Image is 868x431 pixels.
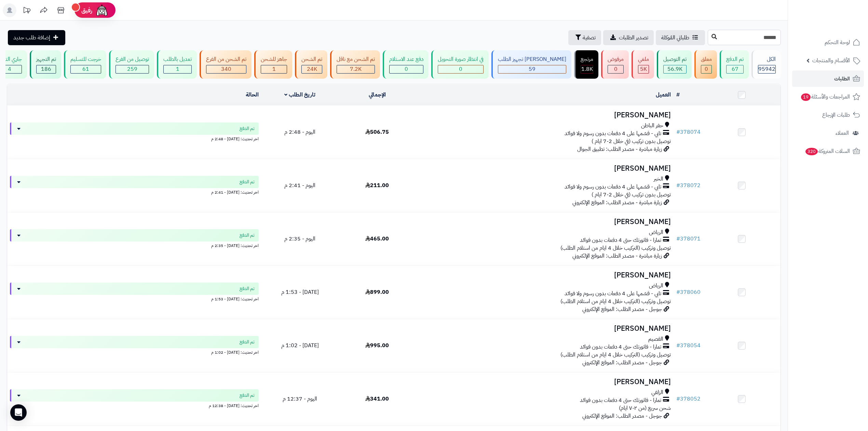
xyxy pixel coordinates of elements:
[792,125,864,141] a: العملاء
[28,50,63,79] a: تم التجهيز 186
[430,50,490,79] a: في انتظار صورة التحويل 0
[825,38,850,47] span: لوحة التحكم
[792,107,864,123] a: طلبات الإرجاع
[419,111,671,119] h3: [PERSON_NAME]
[577,145,662,153] span: زيارة مباشرة - مصدر الطلب: تطبيق الجوال
[337,55,375,63] div: تم الشحن مع ناقل
[608,55,624,63] div: مرفوض
[676,128,680,136] span: #
[240,285,255,292] span: تم الدفع
[614,65,618,73] span: 0
[638,55,649,63] div: ملغي
[718,50,750,79] a: تم الدفع 67
[365,288,389,296] span: 899.00
[490,50,573,79] a: [PERSON_NAME] تجهيز الطلب 59
[240,392,255,399] span: تم الدفع
[337,65,375,73] div: 7222
[801,93,811,101] span: 19
[176,65,179,73] span: 1
[281,341,319,350] span: [DATE] - 1:02 م
[206,65,246,73] div: 340
[654,175,663,183] span: الخبر
[676,288,680,296] span: #
[651,389,663,396] span: الزلفي
[71,65,101,73] div: 61
[565,183,661,191] span: تابي - قسّمها على 4 دفعات بدون رسوم ولا فوائد
[108,50,155,79] a: توصيل من الفرع 259
[603,30,654,45] a: تصدير الطلبات
[240,232,255,239] span: تم الدفع
[302,65,322,73] div: 24037
[582,358,662,367] span: جوجل - مصدر الطلب: الموقع الإلكتروني
[329,50,381,79] a: تم الشحن مع ناقل 7.2K
[63,50,108,79] a: خرجت للتسليم 61
[582,305,662,313] span: جوجل - مصدر الطلب: الموقع الإلكتروني
[155,50,198,79] a: تعديل بالطلب 1
[572,198,662,207] span: زيارة مباشرة - مصدر الطلب: الموقع الإلكتروني
[676,128,701,136] a: #378074
[381,50,430,79] a: دفع عند الاستلام 0
[37,65,56,73] div: 186
[573,50,600,79] a: مرتجع 1.8K
[676,235,680,243] span: #
[438,65,483,73] div: 0
[498,65,566,73] div: 59
[701,55,712,63] div: معلق
[240,339,255,345] span: تم الدفع
[81,6,92,14] span: رفيق
[732,65,738,73] span: 67
[419,271,671,279] h3: [PERSON_NAME]
[41,65,51,73] span: 186
[580,396,661,404] span: تمارا - فاتورتك حتى 4 دفعات بدون فوائد
[641,122,663,130] span: حفر الباطن
[261,55,287,63] div: جاهز للشحن
[822,110,850,120] span: طلبات الإرجاع
[805,146,850,156] span: السلات المتروكة
[649,228,663,236] span: الرياض
[822,10,862,25] img: logo-2.png
[667,65,682,73] span: 56.9K
[581,65,593,73] div: 1829
[572,252,662,260] span: زيارة مباشرة - مصدر الطلب: الموقع الإلكتروني
[812,56,850,65] span: الأقسام والمنتجات
[580,236,661,244] span: تمارا - فاتورتك حتى 4 دفعات بدون فوائد
[560,297,671,305] span: توصيل وتركيب (التركيب خلال 4 ايام من استلام الطلب)
[805,147,818,156] span: 320
[640,65,647,73] span: 5K
[676,395,701,403] a: #378052
[701,65,711,73] div: 0
[727,65,743,73] div: 67
[307,65,317,73] span: 24K
[568,30,601,45] button: تصفية
[365,235,389,243] span: 465.00
[792,143,864,159] a: السلات المتروكة320
[261,65,287,73] div: 1
[705,65,708,73] span: 0
[792,89,864,105] a: المراجعات والأسئلة19
[648,335,663,343] span: القصيم
[676,395,680,403] span: #
[419,218,671,226] h3: [PERSON_NAME]
[350,65,362,73] span: 7.2K
[655,50,693,79] a: تم التوصيل 56.9K
[390,65,423,73] div: 0
[608,65,623,73] div: 0
[10,241,259,249] div: اخر تحديث: [DATE] - 2:35 م
[13,34,50,42] span: إضافة طلب جديد
[656,30,705,45] a: طلباتي المُوكلة
[10,295,259,302] div: اخر تحديث: [DATE] - 1:53 م
[758,65,775,73] span: 95942
[726,55,744,63] div: تم الدفع
[36,55,56,63] div: تم التجهيز
[272,65,276,73] span: 1
[834,74,850,83] span: الطلبات
[82,65,89,73] span: 61
[369,91,386,99] a: الإجمالي
[656,91,671,99] a: العميل
[10,135,259,142] div: اخر تحديث: [DATE] - 2:48 م
[529,65,535,73] span: 59
[459,65,462,73] span: 0
[693,50,718,79] a: معلق 0
[663,55,687,63] div: تم التوصيل
[676,181,680,190] span: #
